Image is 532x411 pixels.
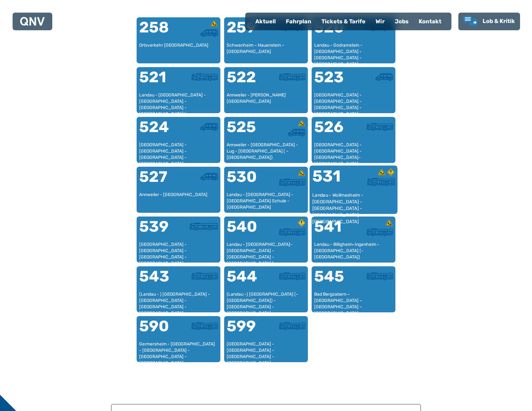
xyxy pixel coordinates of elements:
[367,178,395,186] img: Überlandbus
[227,241,305,260] div: Landau - [GEOGRAPHIC_DATA]-[GEOGRAPHIC_DATA] - [GEOGRAPHIC_DATA] - [GEOGRAPHIC_DATA] (- [GEOGRAPH...
[279,322,305,330] img: Überlandbus
[139,169,178,192] div: 527
[314,20,354,43] div: 520
[314,119,354,142] div: 526
[371,13,390,30] a: Wir
[483,18,515,25] span: Lob & Kritik
[227,119,266,142] div: 525
[139,319,178,341] div: 590
[20,17,45,26] img: QNV Logo
[314,142,393,160] div: [GEOGRAPHIC_DATA] - [GEOGRAPHIC_DATA] - [GEOGRAPHIC_DATA]-[GEOGRAPHIC_DATA]
[314,42,393,61] div: Landau - Godramstein - [GEOGRAPHIC_DATA] - [GEOGRAPHIC_DATA] - [GEOGRAPHIC_DATA]
[227,92,305,111] div: Annweiler - [PERSON_NAME][GEOGRAPHIC_DATA]
[367,229,393,236] img: Überlandbus
[139,341,218,360] div: Germersheim - [GEOGRAPHIC_DATA] - [GEOGRAPHIC_DATA] - [GEOGRAPHIC_DATA] - [GEOGRAPHIC_DATA] - [GE...
[314,70,354,92] div: 523
[139,291,218,310] div: (Landau - ) [GEOGRAPHIC_DATA] - [GEOGRAPHIC_DATA] - [GEOGRAPHIC_DATA] - [GEOGRAPHIC_DATA]
[201,123,218,131] img: Kleinbus
[288,129,305,136] img: Kleinbus
[201,173,218,181] img: Kleinbus
[139,192,218,210] div: Annweiler - [GEOGRAPHIC_DATA]
[139,92,218,111] div: Landau - [GEOGRAPHIC_DATA] - [GEOGRAPHIC_DATA] - [GEOGRAPHIC_DATA] - [GEOGRAPHIC_DATA] ( - [GEOGR...
[139,269,178,292] div: 543
[314,92,393,111] div: [GEOGRAPHIC_DATA] - [GEOGRAPHIC_DATA] - [GEOGRAPHIC_DATA] - [GEOGRAPHIC_DATA]
[312,168,354,192] div: 531
[390,13,414,30] a: Jobs
[316,13,371,30] a: Tickets & Tarife
[227,341,305,360] div: [GEOGRAPHIC_DATA] - [GEOGRAPHIC_DATA] - [GEOGRAPHIC_DATA] - [GEOGRAPHIC_DATA] - [GEOGRAPHIC_DATA]
[227,42,305,61] div: Schwanheim – Hauenstein – [GEOGRAPHIC_DATA]
[279,229,305,236] img: Überlandbus
[227,192,305,210] div: Landau - [GEOGRAPHIC_DATA] - [GEOGRAPHIC_DATA] Schule - [GEOGRAPHIC_DATA]
[139,42,218,61] div: Ortsverkehr [GEOGRAPHIC_DATA]
[20,15,45,28] a: QNV Logo
[192,273,218,280] img: Überlandbus
[463,16,515,27] a: Lob & Kritik
[192,73,218,81] img: Überlandbus
[139,70,178,92] div: 521
[227,70,266,92] div: 522
[227,20,266,43] div: 259
[139,219,178,242] div: 539
[279,273,305,280] img: Überlandbus
[227,142,305,160] div: Annweiler - [GEOGRAPHIC_DATA] - Lug - [GEOGRAPHIC_DATA] ( - [GEOGRAPHIC_DATA])
[250,13,281,30] a: Aktuell
[279,179,305,186] img: Überlandbus
[139,241,218,260] div: [GEOGRAPHIC_DATA] - [GEOGRAPHIC_DATA] - [GEOGRAPHIC_DATA] - [GEOGRAPHIC_DATA] - [GEOGRAPHIC_DATA]...
[227,169,266,192] div: 530
[314,219,354,242] div: 541
[201,29,218,37] img: Kleinbus
[139,142,218,160] div: [GEOGRAPHIC_DATA] - [GEOGRAPHIC_DATA] - [GEOGRAPHIC_DATA] - [GEOGRAPHIC_DATA] - [GEOGRAPHIC_DATA]
[227,269,266,292] div: 544
[190,223,218,230] img: Stadtbus
[192,322,218,330] img: Überlandbus
[227,291,305,310] div: (Landau -) [GEOGRAPHIC_DATA] (- [GEOGRAPHIC_DATA]) - [GEOGRAPHIC_DATA] - [GEOGRAPHIC_DATA]
[314,269,354,292] div: 545
[139,119,178,142] div: 524
[314,291,393,310] div: Bad Bergzabern – [GEOGRAPHIC_DATA] – [GEOGRAPHIC_DATA] – [GEOGRAPHIC_DATA]
[376,73,393,81] img: Kleinbus
[139,20,178,43] div: 258
[312,192,395,211] div: Landau - Wollmesheim - [GEOGRAPHIC_DATA] - [GEOGRAPHIC_DATA] - [GEOGRAPHIC_DATA] - [GEOGRAPHIC_DATA]
[227,219,266,242] div: 540
[367,273,393,280] img: Überlandbus
[314,241,393,260] div: Landau - Billigheim-Ingenheim - [GEOGRAPHIC_DATA] (- [GEOGRAPHIC_DATA])
[227,319,266,341] div: 599
[367,123,393,131] img: Überlandbus
[414,13,446,30] a: Kontakt
[279,73,305,81] img: Überlandbus
[281,13,316,30] a: Fahrplan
